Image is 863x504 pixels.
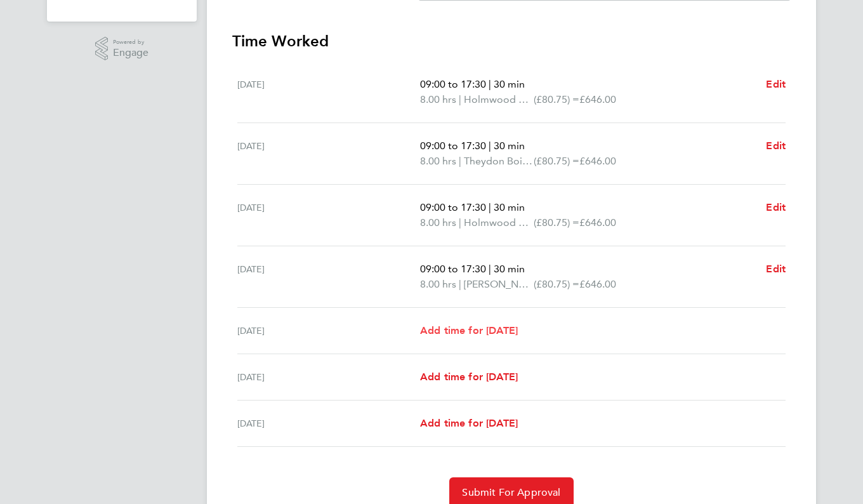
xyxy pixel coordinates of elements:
div: [DATE] [237,200,420,230]
span: Edit [766,140,786,152]
span: (£80.75) = [534,278,579,290]
div: [DATE] [237,77,420,107]
span: (£80.75) = [534,216,579,229]
span: Add time for [DATE] [420,324,518,336]
span: £646.00 [579,216,616,229]
span: Holmwood E2 03-K556.20-E2 9200107504P [464,92,534,107]
span: | [489,263,491,275]
span: 8.00 hrs [420,278,456,290]
div: [DATE] [237,138,420,169]
span: 30 min [494,201,525,213]
span: 30 min [494,78,525,90]
span: Edit [766,201,786,213]
h3: Time Worked [232,31,791,51]
span: Powered by [113,37,148,48]
span: £646.00 [579,93,616,105]
a: Powered byEngage [95,37,149,61]
div: [DATE] [237,323,420,338]
span: | [459,155,461,167]
span: Submit For Approval [462,486,560,499]
span: 09:00 to 17:30 [420,263,486,275]
span: (£80.75) = [534,155,579,167]
span: 8.00 hrs [420,155,456,167]
div: [DATE] [237,262,420,292]
span: 09:00 to 17:30 [420,78,486,90]
span: 09:00 to 17:30 [420,140,486,152]
span: Holmwood E2 03-K556.20-E2 9200107504P [464,215,534,230]
span: 30 min [494,140,525,152]
a: Add time for [DATE] [420,416,518,431]
span: Edit [766,263,786,275]
div: [DATE] [237,416,420,431]
span: Add time for [DATE] [420,417,518,429]
span: 8.00 hrs [420,216,456,229]
span: Add time for [DATE] [420,371,518,383]
span: 09:00 to 17:30 [420,201,486,213]
span: (£80.75) = [534,93,579,105]
span: | [459,216,461,229]
span: Edit [766,78,786,90]
a: Edit [766,200,786,215]
span: Theydon Bois E2 03-K556.13-E2 9200107547P [464,154,534,169]
a: Add time for [DATE] [420,369,518,385]
span: 30 min [494,263,525,275]
span: | [489,140,491,152]
a: Edit [766,262,786,277]
a: Edit [766,77,786,92]
span: | [459,93,461,105]
span: £646.00 [579,155,616,167]
span: £646.00 [579,278,616,290]
span: | [489,78,491,90]
a: Edit [766,138,786,154]
span: Engage [113,48,148,58]
span: [PERSON_NAME] Green ECI2 03-K556.26-E2 9200103450P [464,277,534,292]
div: [DATE] [237,369,420,385]
a: Add time for [DATE] [420,323,518,338]
span: 8.00 hrs [420,93,456,105]
span: | [489,201,491,213]
span: | [459,278,461,290]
